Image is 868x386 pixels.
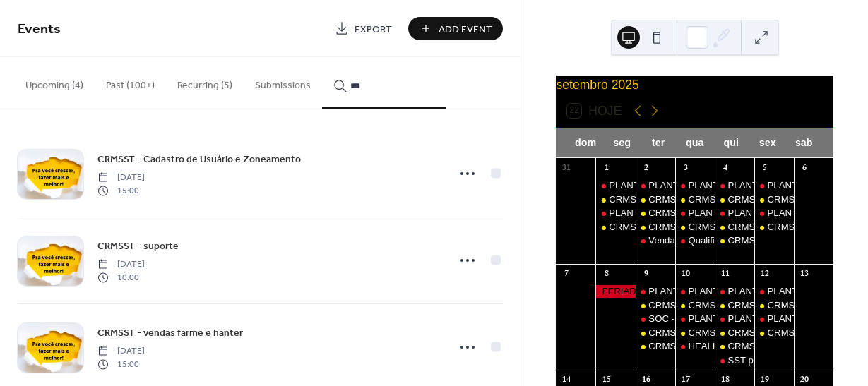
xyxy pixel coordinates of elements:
[640,162,652,174] div: 2
[636,285,675,298] div: PLANTÃO suporte
[166,57,244,107] button: Recurring (5)
[600,162,612,174] div: 1
[561,268,573,280] div: 7
[97,258,145,271] span: [DATE]
[636,299,675,312] div: CRMSST - PLANTÃO CRM
[675,179,715,192] div: PLANTÃO suporte
[636,221,675,234] div: CRMSST - PLANTÃO CRM
[688,179,765,192] div: PLANTÃO suporte
[408,17,503,40] button: Add Event
[355,22,392,37] span: Export
[768,313,845,325] div: PLANTÃO suporte
[595,285,635,298] div: FERIADO
[754,299,794,312] div: CRMSST - PLANTÃO CRM
[713,128,749,157] div: qui
[97,184,145,197] span: 15:00
[97,238,179,254] a: CRMSST - suporte
[754,313,794,325] div: PLANTÃO suporte
[719,162,731,174] div: 4
[715,340,754,353] div: CRMSST - PLANTÃO CRM
[759,374,771,386] div: 19
[715,207,754,219] div: PLANTÃO suporte
[719,268,731,280] div: 11
[759,162,771,174] div: 5
[595,193,635,206] div: CRMSST - PLANTÃO CRM
[648,221,763,234] div: CRMSST - PLANTÃO CRM
[595,221,635,234] div: CRMSST - PLANTÃO CRM
[97,325,243,341] a: CRMSST - vendas farme e hanter
[688,313,765,325] div: PLANTÃO suporte
[675,221,715,234] div: CRMSST - PLANTÃO CRM
[609,193,723,206] div: CRMSST - PLANTÃO CRM
[675,285,715,298] div: PLANTÃO suporte
[609,179,686,192] div: PLANTÃO suporte
[640,268,652,280] div: 9
[675,299,715,312] div: CRMSST - PLANTÃO CRM
[648,193,763,206] div: CRMSST - PLANTÃO CRM
[648,234,764,247] div: Vendas - [PERSON_NAME]
[648,285,725,298] div: PLANTÃO suporte
[728,234,843,247] div: CRMSST - PLANTÃO CRM
[728,285,805,298] div: PLANTÃO suporte
[785,128,822,157] div: sab
[754,285,794,298] div: PLANTÃO suporte
[97,151,301,167] a: CRMSST - Cadastro de Usuário e Zoneamento
[18,16,61,43] span: Events
[715,285,754,298] div: PLANTÃO suporte
[679,374,691,386] div: 17
[95,57,166,107] button: Past (100+)
[798,162,810,174] div: 6
[728,207,805,219] div: PLANTÃO suporte
[675,327,715,339] div: CRMSST - PLANTÃO CRM
[679,268,691,280] div: 10
[648,313,764,325] div: SOC - aplicação de exames
[675,234,715,247] div: Qualificação das empresas em SST - dr Ricardo Pacheco
[636,234,675,247] div: Vendas - Sergio Miranda
[640,128,677,157] div: ter
[768,207,845,219] div: PLANTÃO suporte
[688,221,802,234] div: CRMSST - PLANTÃO CRM
[688,193,802,206] div: CRMSST - PLANTÃO CRM
[715,354,754,367] div: SST por Assinaturas - Sergio Miranda
[754,179,794,192] div: PLANTÃO suporte
[768,285,845,298] div: PLANTÃO suporte
[595,207,635,219] div: PLANTÃO suporte
[97,326,243,341] span: CRMSST - vendas farme e hanter
[648,179,725,192] div: PLANTÃO suporte
[679,162,691,174] div: 3
[604,128,641,157] div: seg
[636,313,675,325] div: SOC - aplicação de exames
[754,207,794,219] div: PLANTÃO suporte
[798,268,810,280] div: 13
[636,193,675,206] div: CRMSST - PLANTÃO CRM
[97,358,145,370] span: 15:00
[688,285,765,298] div: PLANTÃO suporte
[561,374,573,386] div: 14
[768,179,845,192] div: PLANTÃO suporte
[715,299,754,312] div: CRMSST - PLANTÃO CRM
[636,327,675,339] div: CRMSST - Implantação
[675,207,715,219] div: PLANTÃO suporte
[728,193,843,206] div: CRMSST - PLANTÃO CRM
[648,207,804,219] div: CRMSST - Como fazer uma proposta
[715,234,754,247] div: CRMSST - PLANTÃO CRM
[675,313,715,325] div: PLANTÃO suporte
[754,193,794,206] div: CRMSST - PLANTÃO CRM
[754,221,794,234] div: CRMSST - PLANTÃO CRM
[636,207,675,219] div: CRMSST - Como fazer uma proposta
[561,162,573,174] div: 31
[798,374,810,386] div: 20
[675,340,715,353] div: HEALI - Tecnologia para avaliação dos Riscos Psicossociais
[648,340,763,353] div: CRMSST - PLANTÃO CRM
[556,76,833,94] div: setembro 2025
[97,239,179,254] span: CRMSST - suporte
[728,179,805,192] div: PLANTÃO suporte
[715,313,754,325] div: PLANTÃO suporte
[715,179,754,192] div: PLANTÃO suporte
[728,340,843,353] div: CRMSST - PLANTÃO CRM
[600,374,612,386] div: 15
[97,171,145,184] span: [DATE]
[567,128,604,157] div: dom
[609,221,723,234] div: CRMSST - PLANTÃO CRM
